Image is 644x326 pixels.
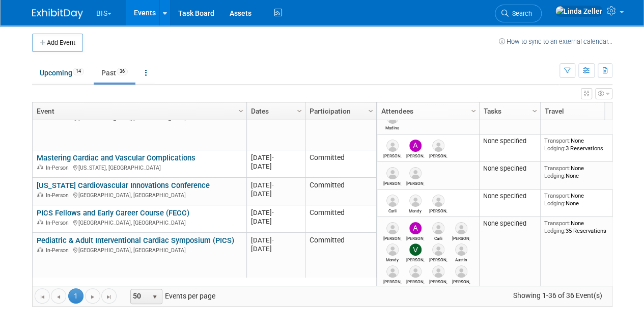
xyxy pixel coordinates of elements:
td: Committed [305,205,376,233]
a: Pediatric & Adult Interventional Cardiac Symposium (PICS) [37,236,234,245]
a: How to sync to an external calendar... [499,38,612,45]
div: Audra Fidelibus [406,234,424,241]
span: In-Person [46,115,72,122]
span: Column Settings [237,107,245,115]
span: select [151,293,159,301]
img: Carli Vizak [386,195,399,207]
div: Audra Fidelibus [406,152,424,158]
div: Anne Hufstetler [429,256,447,262]
span: - [272,181,274,189]
div: [DATE] [251,181,300,189]
a: Search [495,5,542,22]
div: Kevin O'Neill [406,179,424,186]
div: [DATE] [251,244,300,253]
span: Lodging: [544,227,566,234]
div: [DATE] [251,153,300,162]
span: 14 [73,68,84,75]
span: Lodging: [544,145,566,152]
div: [US_STATE], [GEOGRAPHIC_DATA] [37,163,242,172]
div: [DATE] [251,189,300,198]
img: Alaina Sciascia [386,222,399,234]
a: Column Settings [529,102,540,118]
img: Chris Cigrand [409,265,422,278]
img: Kevin O'Neill [409,167,422,179]
div: Clark Ingram [429,278,447,284]
span: - [272,154,274,161]
span: Transport: [544,220,571,227]
div: Madina Eason [383,124,401,130]
span: - [272,209,274,216]
span: Go to the first page [38,293,46,301]
div: Cheryl Jason [383,278,401,284]
img: Josh Drew [432,195,444,207]
a: Attendees [381,102,472,120]
div: [DATE] [251,208,300,217]
span: In-Person [46,192,72,199]
div: [DATE] [251,217,300,226]
div: Alaina Sciascia [383,234,401,241]
a: Event [37,102,240,120]
a: Go to the next page [85,288,100,304]
div: Carli Vizak [383,207,401,213]
img: Anne Hufstetler [432,243,444,256]
td: Committed [305,101,376,150]
div: [GEOGRAPHIC_DATA], [GEOGRAPHIC_DATA] [37,191,242,199]
div: Mandy Watts [383,256,401,262]
button: Add Event [32,34,83,52]
div: None specified [483,192,536,200]
img: In-Person Event [37,220,43,225]
div: [GEOGRAPHIC_DATA], [GEOGRAPHIC_DATA] [37,246,242,254]
img: Joe Westphale [386,167,399,179]
a: Upcoming14 [32,63,92,83]
div: None specified [483,220,536,228]
span: Showing 1-36 of 36 Event(s) [503,288,611,303]
img: ExhibitDay [32,9,83,19]
a: Dates [251,102,298,120]
span: In-Person [46,165,72,171]
div: None 35 Reservations [544,220,618,234]
span: Column Settings [530,107,539,115]
a: Go to the first page [35,288,50,304]
span: Column Settings [469,107,478,115]
a: Mastering Cardiac and Vascular Complications [37,153,195,162]
img: Cheryl Jason [386,265,399,278]
span: Go to the last page [105,293,113,301]
div: Austin Edwards [452,256,470,262]
a: Column Settings [235,102,246,118]
td: Committed [305,178,376,205]
div: Debbie Zagryn [452,278,470,284]
div: Chris Cigrand [406,278,424,284]
div: [DATE] [251,236,300,244]
img: Clark Ingram [432,265,444,278]
img: Lindsay Camp [432,140,444,152]
img: Mandy Watts [386,243,399,256]
span: In-Person [46,220,72,226]
div: None specified [483,137,536,145]
div: Kevin O'Neill [383,152,401,158]
img: Austin Edwards [455,243,467,256]
a: [US_STATE] Cardiovascular Innovations Conference [37,181,210,190]
a: Participation [310,102,370,120]
div: None 3 Reservations [544,137,618,152]
img: Carli Vizak [432,222,444,234]
a: Go to the previous page [51,288,66,304]
img: In-Person Event [37,192,43,197]
span: 1 [68,288,83,304]
div: Valerie Shively [406,256,424,262]
div: [GEOGRAPHIC_DATA], [GEOGRAPHIC_DATA] [37,218,242,227]
span: Lodging: [544,200,566,207]
a: Past36 [94,63,135,83]
div: None None [544,165,618,179]
span: Transport: [544,192,571,199]
a: Column Settings [365,102,376,118]
a: Column Settings [468,102,479,118]
td: Committed [305,150,376,178]
img: Dave Mittl [455,222,467,234]
a: PICS Fellows and Early Career Course (FECC) [37,208,189,218]
span: Transport: [544,165,571,172]
span: Lodging: [544,172,566,179]
span: 36 [117,68,128,75]
img: Valerie Shively [409,243,422,256]
div: Josh Drew [429,207,447,213]
img: Audra Fidelibus [409,140,422,152]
